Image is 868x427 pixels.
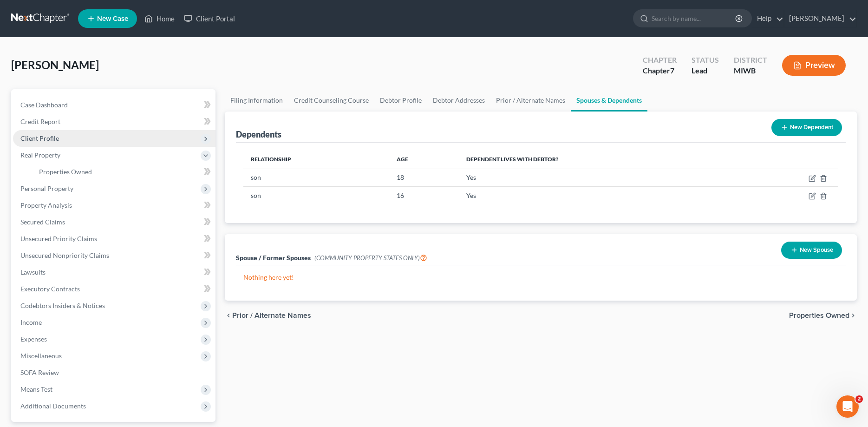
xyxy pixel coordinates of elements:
span: SOFA Review [20,368,59,376]
a: Secured Claims [13,214,215,230]
span: Case Dashboard [20,101,68,109]
td: 16 [389,187,459,204]
iframe: Intercom live chat [836,395,859,418]
i: chevron_right [849,312,857,319]
span: Miscellaneous [20,352,62,360]
span: Property Analysis [20,201,72,209]
div: MIWB [734,66,767,76]
td: 18 [389,169,459,186]
a: Unsecured Nonpriority Claims [13,247,215,264]
td: son [243,169,389,186]
p: Nothing here yet! [243,273,838,282]
span: Additional Documents [20,402,86,410]
button: Properties Owned chevron_right [789,312,857,319]
th: Dependent lives with debtor? [459,150,740,169]
button: New Spouse [781,242,842,259]
a: Credit Counseling Course [288,89,374,112]
span: Properties Owned [789,312,849,319]
span: [PERSON_NAME] [11,58,99,72]
a: Prior / Alternate Names [490,89,571,112]
th: Relationship [243,150,389,169]
span: Means Test [20,385,52,393]
a: Credit Report [13,113,215,130]
td: son [243,187,389,204]
span: 2 [855,395,863,403]
a: Spouses & Dependents [571,89,647,112]
span: (COMMUNITY PROPERTY STATES ONLY) [314,254,427,262]
span: Income [20,318,42,326]
a: Case Dashboard [13,97,215,113]
div: District [734,55,767,66]
span: Spouse / Former Spouses [236,254,311,262]
span: Personal Property [20,184,73,192]
button: Preview [782,55,846,76]
div: Chapter [643,55,677,66]
th: Age [389,150,459,169]
span: Codebtors Insiders & Notices [20,302,105,309]
a: Debtor Addresses [427,89,490,112]
div: Status [692,55,719,66]
a: [PERSON_NAME] [784,10,856,27]
span: Expenses [20,335,47,343]
div: Lead [692,66,719,76]
span: Secured Claims [20,218,65,226]
div: Dependents [236,129,281,140]
span: Prior / Alternate Names [232,312,311,319]
button: chevron_left Prior / Alternate Names [225,312,311,319]
td: Yes [459,169,740,186]
span: Properties Owned [39,168,92,176]
a: Lawsuits [13,264,215,281]
a: SOFA Review [13,364,215,381]
a: Client Portal [179,10,240,27]
div: Chapter [643,66,677,76]
span: Unsecured Nonpriority Claims [20,251,109,259]
i: chevron_left [225,312,232,319]
span: New Case [97,15,128,22]
span: 7 [670,66,674,75]
span: Unsecured Priority Claims [20,235,97,243]
td: Yes [459,187,740,204]
a: Unsecured Priority Claims [13,230,215,247]
a: Help [752,10,783,27]
span: Credit Report [20,118,60,125]
button: New Dependent [771,119,842,136]
a: Home [140,10,179,27]
a: Property Analysis [13,197,215,214]
a: Properties Owned [32,164,215,180]
input: Search by name... [652,10,737,27]
span: Real Property [20,151,60,159]
span: Executory Contracts [20,285,80,293]
a: Filing Information [225,89,288,112]
a: Executory Contracts [13,281,215,297]
span: Lawsuits [20,268,46,276]
span: Client Profile [20,134,59,142]
a: Debtor Profile [374,89,427,112]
